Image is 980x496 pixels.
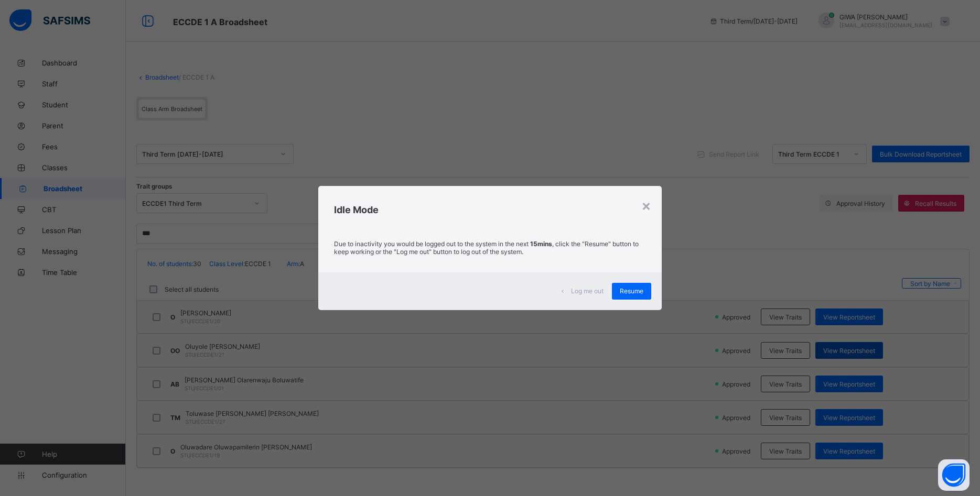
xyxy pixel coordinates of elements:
strong: 15mins [530,240,552,248]
button: Open asap [938,459,970,491]
div: × [641,196,651,214]
span: Resume [620,287,643,295]
h2: Idle Mode [334,204,645,215]
span: Log me out [571,287,604,295]
p: Due to inactivity you would be logged out to the system in the next , click the "Resume" button t... [334,240,645,256]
